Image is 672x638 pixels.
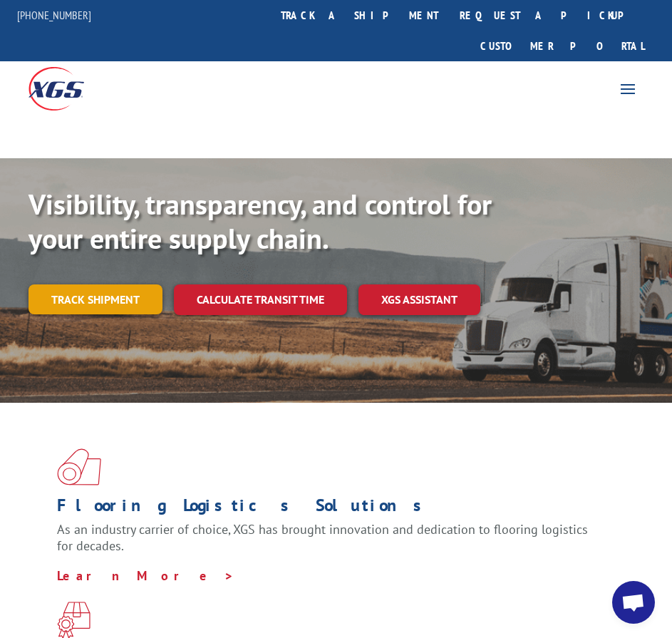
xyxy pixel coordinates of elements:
h1: Flooring Logistics Solutions [57,497,604,521]
a: XGS ASSISTANT [358,284,480,315]
b: Visibility, transparency, and control for your entire supply chain. [29,185,492,257]
a: Track shipment [29,284,162,314]
a: Learn More > [57,567,234,584]
img: xgs-icon-total-supply-chain-intelligence-red [57,448,101,485]
span: As an industry carrier of choice, XGS has brought innovation and dedication to flooring logistics... [57,521,588,555]
a: [PHONE_NUMBER] [17,8,91,22]
a: Open chat [612,581,655,624]
a: Calculate transit time [174,284,347,315]
a: Customer Portal [470,31,655,61]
